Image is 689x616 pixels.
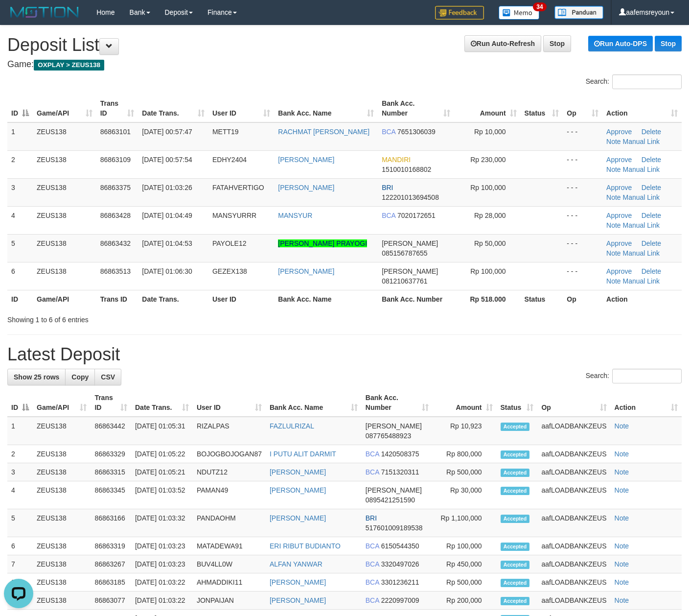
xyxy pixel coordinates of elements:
[278,267,334,275] a: [PERSON_NAME]
[623,249,660,257] a: Manual Link
[193,537,266,555] td: MATADEWA91
[366,514,377,522] span: BRI
[193,509,266,537] td: PANDAOHM
[470,184,505,191] span: Rp 100,000
[623,277,660,285] a: Manual Link
[71,373,89,381] span: Copy
[474,239,506,247] span: Rp 50,000
[142,239,192,247] span: [DATE] 01:04:53
[142,184,192,191] span: [DATE] 01:03:26
[33,234,96,262] td: ZEUS138
[642,267,661,275] a: Delete
[537,592,610,610] td: aafLOADBANKZEUS
[655,36,682,51] a: Stop
[278,184,334,191] a: [PERSON_NAME]
[563,206,602,234] td: - - -
[91,389,131,417] th: Trans ID: activate to sort column ascending
[91,537,131,555] td: 86863319
[606,221,621,229] a: Note
[606,277,621,285] a: Note
[623,166,660,173] a: Manual Link
[142,212,192,219] span: [DATE] 01:04:49
[33,95,96,122] th: Game/API: activate to sort column ascending
[7,150,33,178] td: 2
[602,95,682,122] th: Action: activate to sort column ascending
[382,239,438,247] span: [PERSON_NAME]
[381,468,419,476] span: Copy 7151320311 to clipboard
[270,578,326,586] a: [PERSON_NAME]
[131,417,193,445] td: [DATE] 01:05:31
[96,95,138,122] th: Trans ID: activate to sort column ascending
[382,277,427,285] span: Copy 081210637761 to clipboard
[586,74,682,89] label: Search:
[378,290,454,308] th: Bank Acc. Number
[131,463,193,481] td: [DATE] 01:05:21
[33,592,91,610] td: ZEUS138
[212,184,264,191] span: FATAHVERTIGO
[278,239,367,247] a: [PERSON_NAME] PRAYOGI
[606,138,621,145] a: Note
[433,592,497,610] td: Rp 200,000
[382,249,427,257] span: Copy 085156787655 to clipboard
[91,481,131,509] td: 86863345
[382,193,439,201] span: Copy 122201013694508 to clipboard
[433,389,497,417] th: Amount: activate to sort column ascending
[193,555,266,573] td: BUV4LL0W
[366,542,379,550] span: BCA
[588,36,653,51] a: Run Auto-DPS
[501,469,530,477] span: Accepted
[615,486,629,494] a: Note
[433,463,497,481] td: Rp 500,000
[563,290,602,308] th: Op
[537,509,610,537] td: aafLOADBANKZEUS
[91,555,131,573] td: 86863267
[33,290,96,308] th: Game/API
[7,369,66,385] a: Show 25 rows
[381,596,419,604] span: Copy 2220997009 to clipboard
[7,5,82,20] img: MOTION_logo.png
[623,138,660,145] a: Manual Link
[397,212,436,219] span: Copy 7020172651 to clipboard
[366,422,422,430] span: [PERSON_NAME]
[606,128,632,136] a: Approve
[366,468,379,476] span: BCA
[563,95,602,122] th: Op: activate to sort column ascending
[33,463,91,481] td: ZEUS138
[7,206,33,234] td: 4
[615,542,629,550] a: Note
[7,95,33,122] th: ID: activate to sort column descending
[397,128,436,136] span: Copy 7651306039 to clipboard
[7,290,33,308] th: ID
[606,239,632,247] a: Approve
[193,445,266,463] td: BOJOGBOJOGAN87
[138,290,208,308] th: Date Trans.
[193,463,266,481] td: NDUTZ12
[642,184,661,191] a: Delete
[382,267,438,275] span: [PERSON_NAME]
[270,560,322,568] a: ALFAN YANWAR
[33,509,91,537] td: ZEUS138
[100,128,131,136] span: 86863101
[533,2,546,11] span: 34
[378,95,454,122] th: Bank Acc. Number: activate to sort column ascending
[642,212,661,219] a: Delete
[474,128,506,136] span: Rp 10,000
[274,290,378,308] th: Bank Acc. Name
[7,445,33,463] td: 2
[33,122,96,151] td: ZEUS138
[433,445,497,463] td: Rp 800,000
[642,239,661,247] a: Delete
[7,417,33,445] td: 1
[366,450,379,458] span: BCA
[193,389,266,417] th: User ID: activate to sort column ascending
[501,487,530,495] span: Accepted
[278,212,312,219] a: MANSYUR
[537,463,610,481] td: aafLOADBANKZEUS
[270,422,314,430] a: FAZLULRIZAL
[131,445,193,463] td: [DATE] 01:05:22
[131,389,193,417] th: Date Trans.: activate to sort column ascending
[33,150,96,178] td: ZEUS138
[501,579,530,587] span: Accepted
[33,206,96,234] td: ZEUS138
[382,166,431,173] span: Copy 1510010168802 to clipboard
